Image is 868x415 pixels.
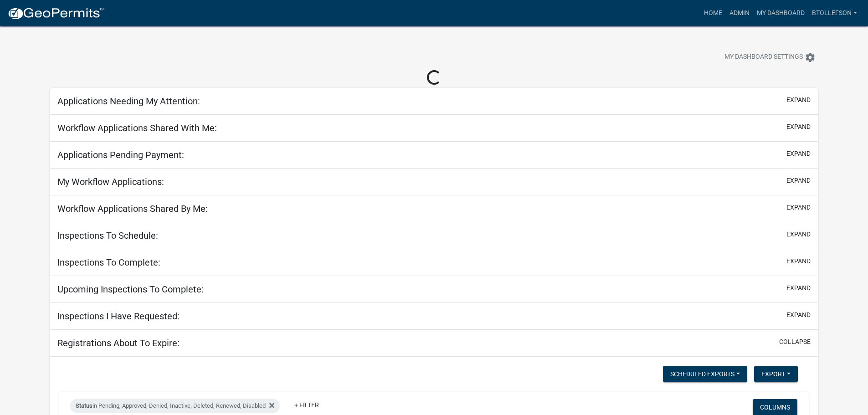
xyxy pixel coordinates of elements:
[700,5,726,22] a: Home
[57,149,184,160] h5: Applications Pending Payment:
[70,399,280,413] div: in Pending, Approved, Denied, Inactive, Deleted, Renewed, Disabled
[754,366,798,382] button: Export
[786,203,811,212] button: expand
[57,311,180,322] h5: Inspections I Have Requested:
[663,366,747,382] button: Scheduled Exports
[724,52,803,63] span: My Dashboard Settings
[57,176,164,187] h5: My Workflow Applications:
[779,337,811,347] button: collapse
[786,122,811,132] button: expand
[786,310,811,320] button: expand
[76,402,92,409] span: Status
[786,149,811,159] button: expand
[57,284,204,295] h5: Upcoming Inspections To Complete:
[57,203,208,214] h5: Workflow Applications Shared By Me:
[726,5,753,22] a: Admin
[57,257,160,268] h5: Inspections To Complete:
[786,256,811,266] button: expand
[786,95,811,105] button: expand
[808,5,861,22] a: btollefson
[805,52,816,63] i: settings
[287,397,326,413] a: + Filter
[57,96,200,107] h5: Applications Needing My Attention:
[717,48,823,66] button: My Dashboard Settingssettings
[786,176,811,185] button: expand
[57,230,158,241] h5: Inspections To Schedule:
[57,123,217,133] h5: Workflow Applications Shared With Me:
[786,283,811,293] button: expand
[786,230,811,239] button: expand
[753,5,808,22] a: My Dashboard
[57,338,180,348] h5: Registrations About To Expire:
